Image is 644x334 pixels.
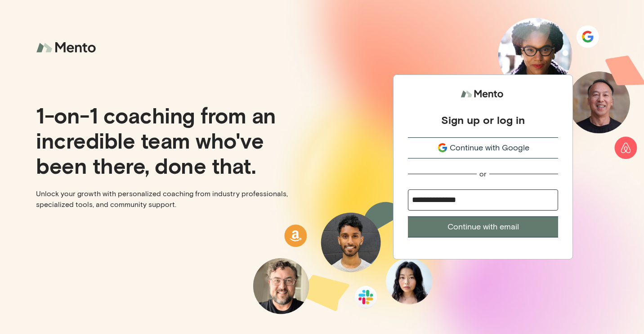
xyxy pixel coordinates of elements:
[36,102,315,178] p: 1-on-1 coaching from an incredible team who've been there, done that.
[36,36,99,60] img: logo
[36,189,315,210] p: Unlock your growth with personalized coaching from industry professionals, specialized tools, and...
[450,142,529,154] span: Continue with Google
[461,86,505,102] img: logo.svg
[479,169,487,179] div: or
[408,216,558,237] button: Continue with email
[408,137,558,158] button: Continue with Google
[441,113,525,127] div: Sign up or log in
